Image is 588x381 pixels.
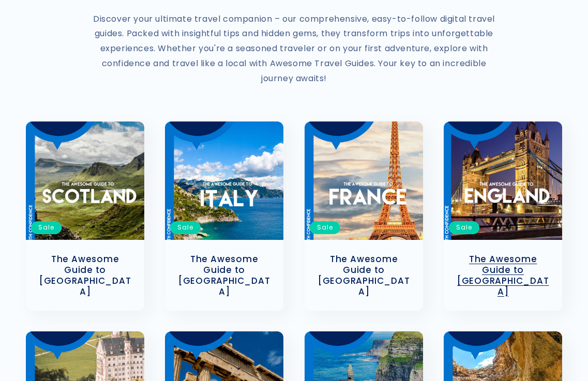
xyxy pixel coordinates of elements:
p: Discover your ultimate travel companion – our comprehensive, easy-to-follow digital travel guides... [93,12,496,86]
a: The Awesome Guide to [GEOGRAPHIC_DATA] [315,254,413,297]
a: The Awesome Guide to [GEOGRAPHIC_DATA] [36,254,134,297]
a: The Awesome Guide to [GEOGRAPHIC_DATA] [454,254,552,297]
a: The Awesome Guide to [GEOGRAPHIC_DATA] [175,254,273,297]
